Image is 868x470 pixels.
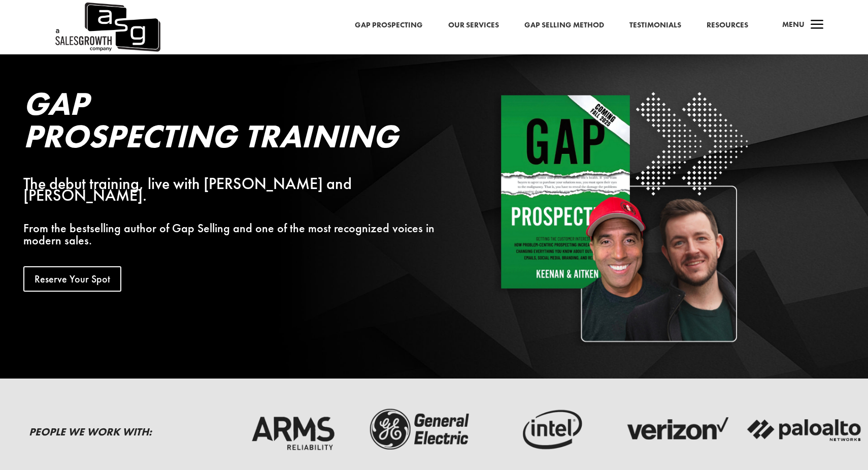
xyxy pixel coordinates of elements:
[448,19,499,32] a: Our Services
[23,178,448,202] div: The debut training, live with [PERSON_NAME] and [PERSON_NAME].
[355,19,423,32] a: Gap Prospecting
[782,19,805,29] span: Menu
[746,406,863,453] img: palato-networks-logo-dark
[23,266,121,292] a: Reserve Your Spot
[234,406,352,453] img: arms-reliability-logo-dark
[494,87,752,346] img: Square White - Shadow
[629,19,681,32] a: Testimonials
[807,15,827,36] span: a
[490,406,608,453] img: intel-logo-dark
[707,19,748,32] a: Resources
[362,406,480,453] img: ge-logo-dark
[23,87,448,158] h2: Gap Prospecting Training
[23,222,448,246] p: From the bestselling author of Gap Selling and one of the most recognized voices in modern sales.
[618,406,736,453] img: verizon-logo-dark
[524,19,604,32] a: Gap Selling Method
